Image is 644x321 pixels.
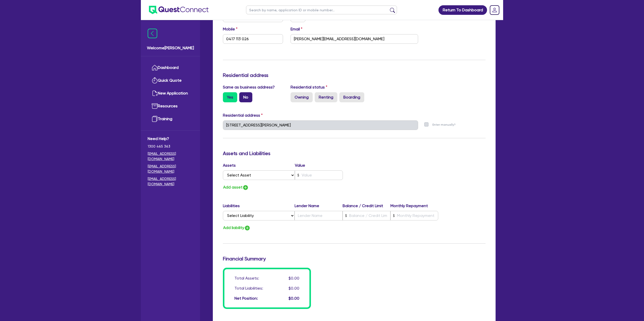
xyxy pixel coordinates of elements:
[148,164,193,174] a: [EMAIL_ADDRESS][DOMAIN_NAME]
[243,185,249,191] img: icon-add
[390,203,438,209] label: Monthly Repayment
[223,84,275,90] label: Same as business address?
[148,87,193,100] a: New Application
[289,276,299,281] span: $0.00
[432,122,456,127] label: Enter manually?
[223,92,237,102] label: Yes
[390,211,438,220] input: Monthly Repayment
[295,162,305,168] label: Value
[291,92,313,102] label: Owning
[438,5,487,15] a: Return To Dashboard
[295,211,342,220] input: Lender Name
[223,203,295,209] label: Liabilities
[295,170,343,180] input: Value
[223,26,237,32] label: Mobile
[289,296,299,301] span: $0.00
[152,90,158,96] img: new-application
[343,211,390,220] input: Balance / Credit Limit
[148,29,157,38] img: icon-menu-close
[289,286,299,291] span: $0.00
[295,203,342,209] label: Lender Name
[148,144,193,149] span: 1300 465 363
[343,203,390,209] label: Balance / Credit Limit
[223,112,263,118] label: Residential address
[234,295,258,301] div: Net Position:
[244,225,250,231] img: icon-add
[223,224,251,231] button: Add liability
[148,74,193,87] a: Quick Quote
[149,6,209,14] img: quest-connect-logo-blue
[148,151,193,162] a: [EMAIL_ADDRESS][DOMAIN_NAME]
[223,184,249,191] button: Add asset
[488,4,501,17] a: Dropdown toggle
[315,92,337,102] label: Renting
[223,162,295,168] label: Assets
[148,100,193,113] a: Resources
[239,92,252,102] label: No
[234,285,263,291] div: Total Liabilities:
[246,6,397,14] input: Search by name, application ID or mobile number...
[223,256,486,262] h3: Financial Summary
[291,26,302,32] label: Email
[223,72,486,78] h3: Residential address
[147,45,194,51] span: Welcome [PERSON_NAME]
[152,103,158,109] img: resources
[152,116,158,122] img: training
[148,176,193,187] a: [EMAIL_ADDRESS][DOMAIN_NAME]
[291,84,327,90] label: Residential status
[223,150,486,156] h3: Assets and Liabilities
[234,275,259,281] div: Total Assets:
[339,92,364,102] label: Boarding
[152,77,158,83] img: quick-quote
[148,113,193,125] a: Training
[148,61,193,74] a: Dashboard
[148,136,193,142] span: Need Help?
